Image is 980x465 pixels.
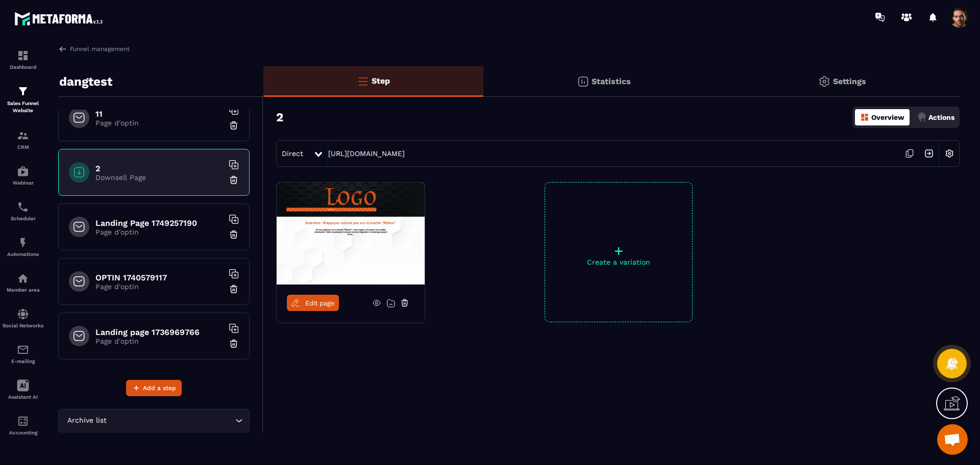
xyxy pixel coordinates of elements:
[3,430,43,435] p: Accounting
[95,282,223,291] p: Page d'optin
[928,113,954,121] p: Actions
[3,180,43,186] p: Webinar
[545,244,692,258] p: +
[17,415,29,427] img: accountant
[229,339,239,349] img: trash
[17,85,29,97] img: formation
[3,229,43,265] a: automationsautomationsAutomations
[282,149,303,158] span: Direct
[937,424,968,455] div: Mở cuộc trò chuyện
[229,120,239,131] img: trash
[3,300,43,336] a: social-networksocial-networkSocial Networks
[860,113,869,122] img: dashboard-orange.40269519.svg
[95,273,223,282] h6: OPTIN 1740579117
[58,409,250,432] div: Search for option
[17,344,29,356] img: email
[3,265,43,300] a: automationsautomationsMember area
[95,228,223,236] p: Page d'optin
[3,358,43,364] p: E-mailing
[229,229,239,240] img: trash
[3,336,43,372] a: emailemailE-mailing
[126,380,182,396] button: Add a step
[17,237,29,249] img: automations
[917,113,926,122] img: actions.d6e523a2.png
[109,415,233,426] input: Search for option
[287,295,339,311] a: Edit page
[3,158,43,193] a: automationsautomationsWebinar
[372,76,390,86] p: Step
[305,299,335,307] span: Edit page
[3,64,43,70] p: Dashboard
[545,258,692,266] p: Create a variation
[3,287,43,293] p: Member area
[17,308,29,320] img: social-network
[17,130,29,142] img: formation
[871,113,904,121] p: Overview
[592,76,631,86] p: Statistics
[3,100,43,114] p: Sales Funnel Website
[328,149,405,158] a: [URL][DOMAIN_NAME]
[95,218,223,228] h6: Landing Page 1749257190
[143,383,176,393] span: Add a step
[59,71,112,92] p: dangtest
[3,394,43,400] p: Assistant AI
[95,327,223,337] h6: Landing page 1736969766
[95,173,223,182] p: Downsell Page
[95,164,223,173] h6: 2
[276,110,283,124] h3: 2
[357,75,369,87] img: bars-o.4a397970.svg
[3,407,43,443] a: accountantaccountantAccounting
[940,144,959,163] img: setting-w.858f3a88.svg
[3,122,43,158] a: formationformationCRM
[277,183,425,285] img: image
[3,251,43,257] p: Automations
[95,109,223,119] h6: 11
[3,193,43,229] a: schedulerschedulerScheduler
[229,175,239,185] img: trash
[919,144,939,163] img: arrow-next.bcc2205e.svg
[58,44,130,54] a: Funnel management
[14,9,106,28] img: logo
[17,201,29,213] img: scheduler
[58,44,67,54] img: arrow
[95,337,223,345] p: Page d'optin
[65,415,109,426] span: Archive list
[3,144,43,150] p: CRM
[229,284,239,294] img: trash
[3,372,43,407] a: Assistant AI
[3,323,43,328] p: Social Networks
[3,216,43,221] p: Scheduler
[833,76,866,86] p: Settings
[818,75,830,88] img: setting-gr.5f69749f.svg
[95,119,223,127] p: Page d'optin
[3,77,43,122] a: formationformationSales Funnel Website
[17,272,29,285] img: automations
[577,75,589,88] img: stats.20deebd0.svg
[3,42,43,77] a: formationformationDashboard
[17,49,29,62] img: formation
[17,165,29,177] img: automations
